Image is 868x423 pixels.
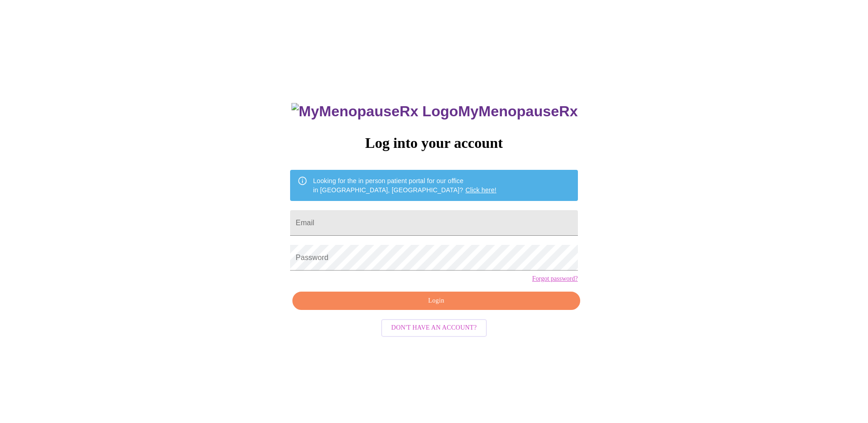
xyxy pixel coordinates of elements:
button: Don't have an account? [381,319,487,337]
button: Login [292,292,580,310]
div: Looking for the in person patient portal for our office in [GEOGRAPHIC_DATA], [GEOGRAPHIC_DATA]? [313,173,496,198]
img: MyMenopauseRx Logo [291,103,458,120]
a: Don't have an account? [379,323,489,331]
span: Login [303,295,569,307]
a: Click here! [465,186,496,194]
span: Don't have an account? [391,322,477,334]
h3: Log into your account [290,135,577,152]
h3: MyMenopauseRx [291,103,578,120]
a: Forgot password? [532,275,578,282]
